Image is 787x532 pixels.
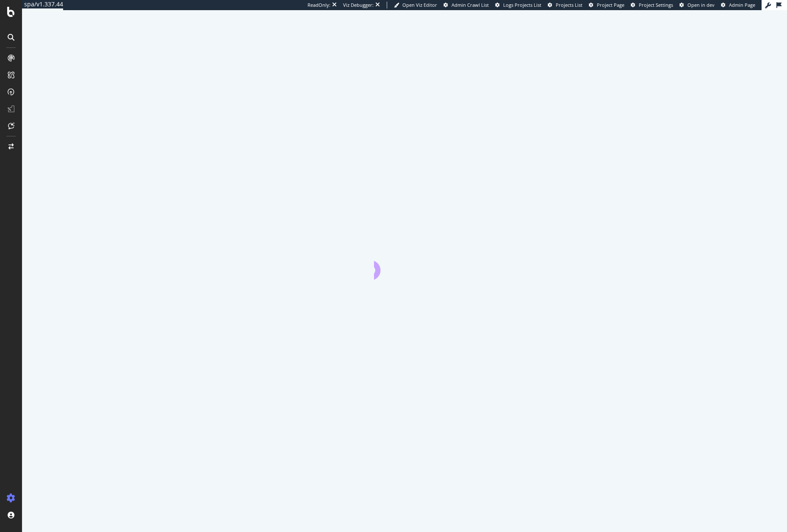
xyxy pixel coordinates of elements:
[452,2,489,8] span: Admin Crawl List
[556,2,582,8] span: Projects List
[679,2,715,8] a: Open in dev
[729,2,755,8] span: Admin Page
[443,2,489,8] a: Admin Crawl List
[687,2,715,8] span: Open in dev
[402,2,437,8] span: Open Viz Editor
[639,2,673,8] span: Project Settings
[503,2,541,8] span: Logs Projects List
[589,2,624,8] a: Project Page
[721,2,755,8] a: Admin Page
[495,2,541,8] a: Logs Projects List
[374,249,435,280] div: animation
[597,2,624,8] span: Project Page
[548,2,582,8] a: Projects List
[394,2,437,8] a: Open Viz Editor
[343,2,374,8] div: Viz Debugger:
[308,2,330,8] div: ReadOnly:
[631,2,673,8] a: Project Settings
